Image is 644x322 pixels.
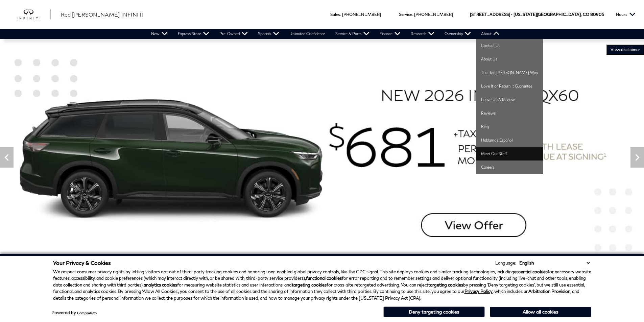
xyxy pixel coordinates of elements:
span: Your Privacy & Cookies [53,259,111,266]
span: : [340,12,341,17]
a: [PHONE_NUMBER] [342,12,381,17]
a: Blog [476,120,543,133]
a: Finance [375,29,406,39]
strong: targeting cookies [292,282,327,288]
a: Research [406,29,439,39]
a: infiniti [17,9,51,20]
span: Sales [330,12,340,17]
strong: functional cookies [306,275,342,281]
strong: analytics cookies [144,282,177,288]
a: [STREET_ADDRESS] • [US_STATE][GEOGRAPHIC_DATA], CO 80905 [470,12,604,17]
img: INFINITI [17,9,51,20]
a: Specials [253,29,284,39]
strong: Arbitration Provision [528,289,570,294]
a: Unlimited Confidence [284,29,330,39]
button: VIEW DISCLAIMER [606,45,644,55]
nav: Main Navigation [146,29,505,39]
strong: targeting cookies [428,282,463,288]
a: ComplyAuto [77,311,97,315]
div: Language: [495,261,516,265]
a: Hablamos Español [476,133,543,147]
a: Reviews [476,106,543,120]
a: Privacy Policy [464,289,493,294]
p: We respect consumer privacy rights by letting visitors opt out of third-party tracking cookies an... [53,269,591,302]
a: Leave Us A Review [476,93,543,106]
a: New [146,29,173,39]
a: Pre-Owned [214,29,253,39]
div: Powered by [51,311,97,315]
span: Service [399,12,412,17]
span: Red [PERSON_NAME] INFINITI [61,11,144,18]
a: About Us [476,52,543,66]
a: Careers [476,160,543,174]
a: Meet Our Staff [476,147,543,160]
strong: essential cookies [514,269,548,274]
a: Contact Us [476,39,543,52]
button: Deny targeting cookies [383,306,485,317]
a: Express Store [173,29,214,39]
a: About [476,29,505,39]
a: Service & Parts [330,29,375,39]
span: : [412,12,413,17]
select: Language Select [518,259,591,266]
a: Love It or Return It Guarantee [476,79,543,93]
span: VIEW DISCLAIMER [611,47,640,52]
button: Allow all cookies [490,307,591,317]
div: Next [630,147,644,168]
a: The Red [PERSON_NAME] Way [476,66,543,79]
a: Red [PERSON_NAME] INFINITI [61,10,144,19]
a: Ownership [439,29,476,39]
a: [PHONE_NUMBER] [414,12,453,17]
